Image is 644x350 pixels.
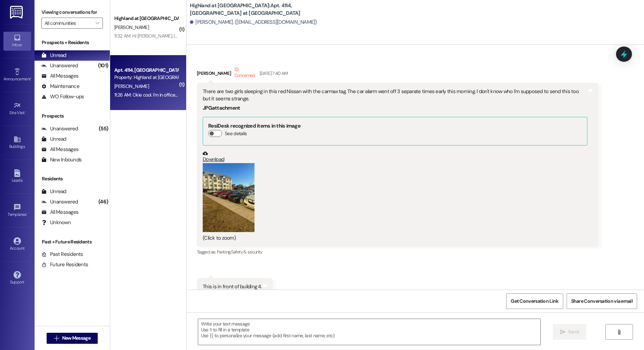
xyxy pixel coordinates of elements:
input: All communities [45,18,92,29]
div: [PERSON_NAME] [197,66,598,83]
button: New Message [47,333,98,344]
div: Past + Future Residents [35,238,110,246]
b: ResiDesk recognized items in this image [208,122,300,129]
div: Tagged as: [197,247,598,257]
a: Support [3,269,31,288]
b: Highland at [GEOGRAPHIC_DATA]: Apt. 4114, [GEOGRAPHIC_DATA] at [GEOGRAPHIC_DATA] [190,2,328,17]
div: Unknown [41,219,71,226]
div: Residents [35,175,110,182]
a: Inbox [3,32,31,50]
div: (55) [97,123,110,134]
i:  [616,329,622,335]
a: Account [3,235,31,254]
a: Buildings [3,133,31,152]
div: Unanswered [41,62,78,69]
div: Unread [41,188,66,195]
i:  [54,336,59,341]
a: Download [203,151,587,163]
div: [DATE] 7:40 AM [258,70,288,77]
div: Apt. 4114, [GEOGRAPHIC_DATA] at [GEOGRAPHIC_DATA] [114,67,178,74]
a: Site Visit • [3,100,31,118]
i:  [95,20,99,26]
div: Unanswered [41,198,78,206]
div: Past Residents [41,251,83,258]
div: (101) [96,60,110,71]
div: Highland at [GEOGRAPHIC_DATA] [114,15,178,22]
a: Leads [3,167,31,186]
i:  [560,329,565,335]
span: • [27,211,28,216]
button: Zoom image [203,163,254,232]
button: Share Conversation via email [567,293,637,309]
span: • [25,109,26,114]
div: Property: Highland at [GEOGRAPHIC_DATA] [114,74,178,81]
div: Prospects + Residents [35,39,110,46]
div: 11:26 AM: Okie cool. I'm in office [DATE] so if you can get it before I get home that would be gr... [114,92,305,98]
div: [PERSON_NAME]. ([EMAIL_ADDRESS][DOMAIN_NAME]) [190,19,317,26]
label: See details [225,130,247,137]
div: This is in front of building 4. [203,283,262,290]
b: JPG attachment [203,104,240,111]
button: Send [553,324,586,340]
button: Get Conversation Link [506,293,563,309]
div: (Click to zoom) [203,234,587,242]
div: Concerned [233,66,256,80]
span: Safety & security [231,249,262,255]
div: Unread [41,136,66,143]
div: 11:32 AM: Hi [PERSON_NAME], I think the 15th probably works best [114,33,245,39]
span: [PERSON_NAME] [114,83,149,89]
span: • [31,76,32,80]
div: All Messages [41,72,78,80]
span: New Message [62,334,90,342]
div: New Inbounds [41,156,81,163]
div: Unanswered [41,125,78,132]
label: Viewing conversations for [41,7,103,18]
div: Maintenance [41,83,79,90]
div: WO Follow-ups [41,93,84,100]
span: Parking , [217,249,231,255]
div: Unread [41,52,66,59]
div: All Messages [41,146,78,153]
div: Future Residents [41,261,88,268]
div: All Messages [41,209,78,216]
div: There are two girls sleeping in this red Nissan with the carmax tag. The car alarm went off 3 sep... [203,88,587,103]
span: Send [568,328,579,336]
div: Prospects [35,112,110,120]
div: (46) [97,197,110,207]
img: ResiDesk Logo [10,6,24,19]
span: Share Conversation via email [571,298,633,305]
span: Get Conversation Link [511,298,558,305]
span: [PERSON_NAME] [114,24,149,30]
a: Templates • [3,201,31,220]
